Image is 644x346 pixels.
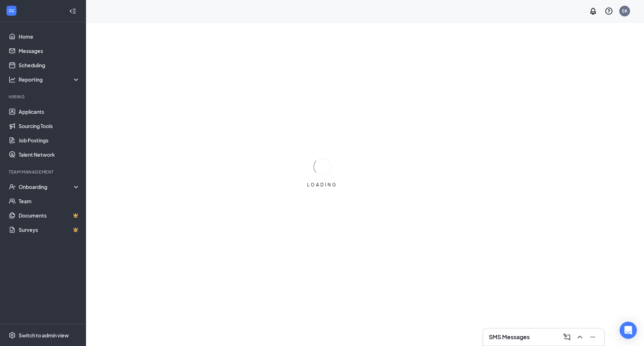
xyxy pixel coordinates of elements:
[19,223,80,237] a: SurveysCrown
[19,183,74,190] div: Onboarding
[19,194,80,208] a: Team
[587,331,598,343] button: Minimize
[19,44,80,58] a: Messages
[489,333,530,341] h3: SMS Messages
[8,7,15,14] svg: WorkstreamLogo
[304,182,340,188] div: LOADING
[9,94,78,100] div: Hiring
[19,76,80,83] div: Reporting
[19,208,80,223] a: DocumentsCrown
[620,322,637,339] div: Open Intercom Messenger
[622,8,628,14] div: SK
[9,76,16,83] svg: Analysis
[589,7,597,15] svg: Notifications
[69,8,76,15] svg: Collapse
[19,29,80,44] a: Home
[561,331,573,343] button: ComposeMessage
[574,331,586,343] button: ChevronUp
[19,133,80,147] a: Job Postings
[9,183,16,190] svg: UserCheck
[588,333,597,341] svg: Minimize
[19,147,80,162] a: Talent Network
[605,7,613,15] svg: QuestionInfo
[19,58,80,72] a: Scheduling
[576,333,584,341] svg: ChevronUp
[19,119,80,133] a: Sourcing Tools
[19,104,80,119] a: Applicants
[9,332,16,339] svg: Settings
[19,332,69,339] div: Switch to admin view
[9,169,78,175] div: Team Management
[563,333,571,341] svg: ComposeMessage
